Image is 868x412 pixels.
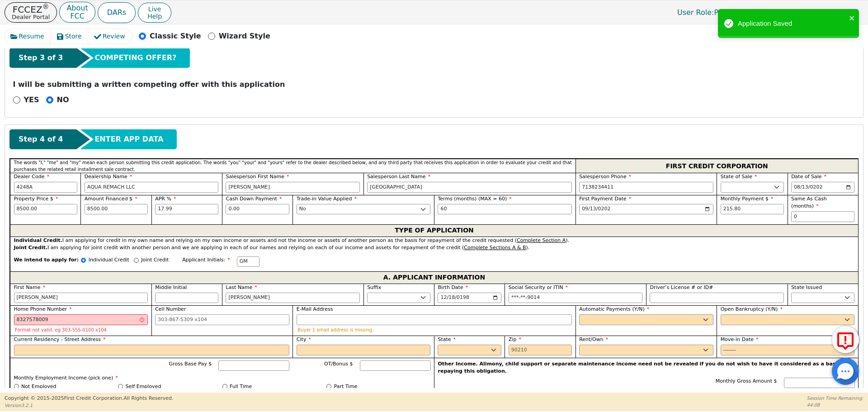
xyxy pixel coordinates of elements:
[791,211,854,222] input: 0
[14,256,79,271] span: We intend to apply for:
[807,402,863,408] p: 44:08
[579,204,713,215] input: YYYY-MM-DD
[14,336,106,342] span: Current Residency - Street Address
[579,336,608,342] span: Rent/Own
[14,244,855,252] div: I am applying for joint credit with another person and we are applying in each of our names and r...
[123,395,173,401] span: All Rights Reserved.
[14,374,431,382] p: Monthly Employment Income (pick one)
[94,52,176,63] span: COMPETING OFFER?
[509,345,572,355] input: 90210
[226,196,282,202] span: Cash Down Payment
[721,196,774,202] span: Monthly Payment $
[509,293,643,303] input: 000-00-0000
[517,237,566,243] u: Complete Section A
[14,237,855,245] div: I am applying for credit in my own name and relying on my own income or assets and not the income...
[579,174,631,180] span: Salesperson Phone
[832,326,859,353] button: Report Error to FCC
[297,306,333,312] span: E-Mail Address
[57,95,69,105] p: NO
[94,134,163,145] span: ENTER APP DATA
[12,5,50,14] p: FCCEZ
[141,256,169,264] p: Joint Credit
[579,196,631,202] span: First Payment Date
[721,174,757,180] span: State of Sale
[85,174,132,180] span: Dealership Name
[155,314,289,325] input: 303-867-5309 x104
[15,327,147,332] p: Format not valid. eg 303-555-0100 x104
[297,336,311,342] span: City
[14,237,62,243] strong: Individual Credit.
[14,245,47,251] strong: Joint Credit.
[721,204,784,215] input: Hint: 215.80
[65,32,82,41] span: Store
[721,345,855,355] input: YYYY-MM-DD
[85,196,137,202] span: Amount Financed $
[13,79,855,90] p: I will be submitting a written competing offer with this application
[791,284,822,290] span: State Issued
[21,383,56,391] label: Not Employed
[367,174,430,180] span: Salesperson Last Name
[24,95,39,105] p: YES
[19,32,44,41] span: Resume
[14,314,148,325] input: 303-867-5309 x104
[98,2,136,23] button: DARs
[509,336,521,342] span: Zip
[5,29,51,44] button: Resume
[438,284,468,290] span: Birth Date
[297,327,571,332] p: Buyer 1 email address is missing.
[155,196,176,202] span: APR %
[666,160,768,172] span: FIRST CREDIT CORPORATION
[5,395,173,403] p: Copyright © 2015- 2025 First Credit Corporation.
[438,196,507,202] span: Terms (months) (MAX = 60)
[791,182,854,193] input: YYYY-MM-DD
[324,361,353,367] span: OT/Bonus $
[103,32,125,41] span: Review
[169,361,212,367] span: Gross Base Pay $
[19,52,63,63] span: Step 3 of 3
[226,174,289,180] span: Salesperson First Name
[668,4,751,21] a: User Role:Primary
[438,293,501,303] input: YYYY-MM-DD
[716,378,777,384] span: Monthly Gross Amount $
[650,284,713,290] span: Driver’s License # or ID#
[5,2,57,23] button: FCCEZ®Dealer Portal
[668,4,751,21] p: Primary
[807,395,863,402] p: Session Time Remaining:
[334,383,358,391] label: Part Time
[791,174,826,180] span: Date of Sale
[579,306,649,312] span: Automatic Payments (Y/N)
[14,306,72,312] span: Home Phone Number
[5,402,173,409] p: Version 3.2.1
[155,284,187,290] span: Middle Initial
[14,196,58,202] span: Property Price $
[42,3,49,11] sup: ®
[791,196,827,209] span: Same As Cash (months)
[226,284,257,290] span: Last Name
[66,13,88,20] p: FCC
[51,29,89,44] button: Store
[147,13,162,20] span: Help
[721,306,783,312] span: Open Bankruptcy (Y/N)
[88,29,132,44] button: Review
[438,336,456,342] span: State
[438,360,855,375] p: Other Income. Alimony, child support or separate maintenance income need not be revealed if you d...
[66,5,88,12] p: About
[383,272,485,284] span: A. APPLICANT INFORMATION
[155,204,218,215] input: xx.xx%
[138,3,171,23] button: LiveHelp
[89,256,129,264] p: Individual Credit
[14,174,49,180] span: Dealer Code
[395,225,474,237] span: TYPE OF APPLICATION
[14,284,46,290] span: First Name
[464,245,526,251] u: Complete Sections A & B
[147,5,162,13] span: Live
[753,5,863,19] button: 4248A:[PERSON_NAME]
[12,14,50,20] p: Dealer Portal
[126,383,161,391] label: Self Employed
[10,159,576,173] div: The words "I," "me" and "my" mean each person submitting this credit application. The words "you"...
[219,31,270,42] p: Wizard Style
[579,182,713,193] input: 303-867-5309 x104
[150,31,201,42] p: Classic Style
